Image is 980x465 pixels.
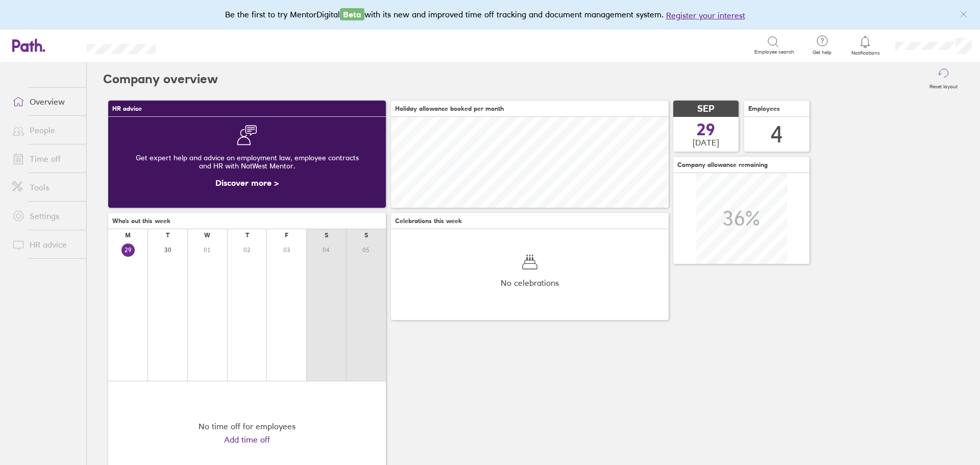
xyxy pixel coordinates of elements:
div: S [325,232,328,239]
a: People [4,120,86,140]
a: Time off [4,149,86,169]
label: Reset layout [923,81,964,90]
div: 4 [771,121,783,148]
h2: Company overview [103,63,218,95]
span: 29 [697,121,715,138]
span: SEP [697,104,715,114]
span: Get help [805,50,839,56]
div: S [364,232,368,239]
a: Discover more > [215,178,279,188]
span: HR advice [112,105,142,112]
span: Notifications [849,50,882,56]
span: Employees [748,105,780,112]
a: Overview [4,91,86,112]
a: Notifications [849,35,882,56]
a: Add time off [224,435,270,444]
button: Register your interest [666,9,745,21]
span: [DATE] [693,138,719,147]
div: M [125,232,131,239]
div: W [204,232,210,239]
span: Holiday allowance booked per month [395,105,504,112]
div: F [285,232,288,239]
span: Beta [340,8,364,20]
span: Celebrations this week [395,217,462,225]
button: Reset layout [923,63,964,95]
span: Employee search [754,49,794,55]
div: T [246,232,249,239]
div: Search [183,40,209,50]
div: T [166,232,169,239]
span: Company allowance remaining [677,161,768,168]
div: Be the first to try MentorDigital with its new and improved time off tracking and document manage... [225,8,755,21]
a: HR advice [4,234,86,255]
span: Who's out this week [112,217,170,225]
span: No celebrations [501,278,559,287]
a: Settings [4,206,86,226]
div: Get expert help and advice on employment law, employee contracts and HR with NatWest Mentor. [116,145,378,178]
div: No time off for employees [199,422,296,431]
a: Tools [4,177,86,198]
